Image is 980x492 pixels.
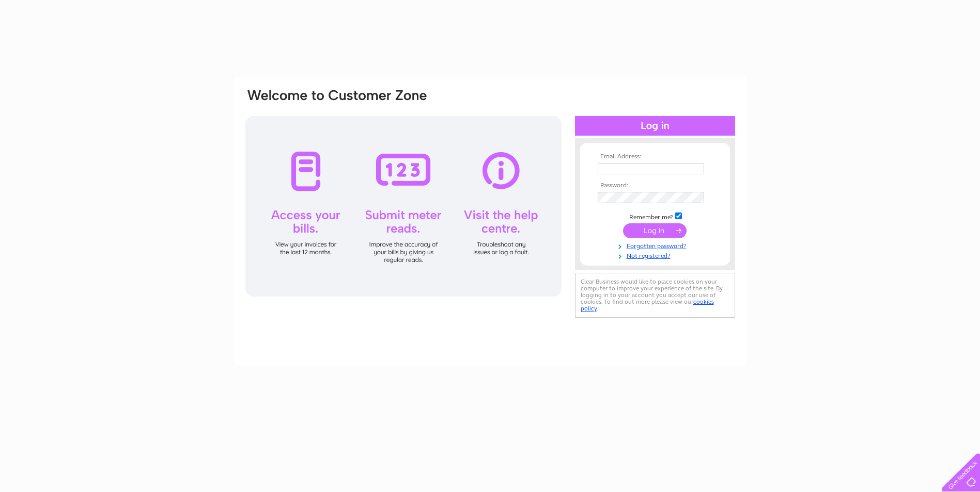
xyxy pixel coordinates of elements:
[623,223,687,238] input: Submit
[595,211,715,221] td: Remember me?
[595,182,715,189] th: Password:
[598,250,715,260] a: Not registered?
[595,153,715,160] th: Email Address:
[581,298,714,312] a: cookies policy
[575,273,735,318] div: Clear Business would like to place cookies on your computer to improve your experience of the sit...
[598,240,715,250] a: Forgotten password?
